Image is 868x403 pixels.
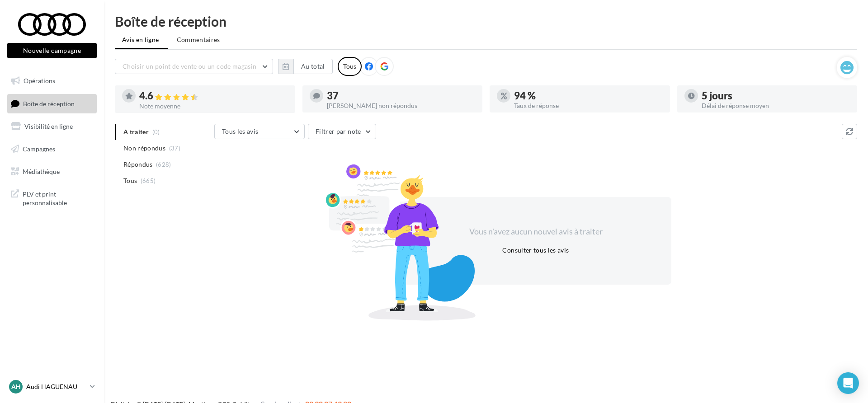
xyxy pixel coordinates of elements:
button: Tous les avis [214,124,305,139]
div: Tous [338,57,362,76]
button: Au total [278,59,333,74]
a: Campagnes [5,140,99,159]
span: Boîte de réception [23,99,75,107]
div: 5 jours [702,91,850,101]
div: [PERSON_NAME] non répondus [327,103,476,109]
span: (628) [156,161,171,168]
div: 4.6 [139,91,288,101]
a: Boîte de réception [5,94,99,113]
span: Tous les avis [222,127,259,135]
span: (37) [169,145,180,152]
span: Choisir un point de vente ou un code magasin [123,62,256,70]
div: Boîte de réception [115,14,857,28]
p: Audi HAGUENAU [26,382,86,391]
div: 94 % [514,91,663,101]
span: Commentaires [177,35,220,44]
button: Consulter tous les avis [499,245,572,256]
div: Taux de réponse [514,103,663,109]
span: PLV et print personnalisable [23,188,93,207]
div: Délai de réponse moyen [702,103,850,109]
div: Vous n'avez aucun nouvel avis à traiter [458,226,613,238]
span: Opérations [24,77,55,84]
a: Visibilité en ligne [5,117,99,136]
a: Médiathèque [5,162,99,181]
span: Médiathèque [23,167,60,175]
span: Tous [123,176,137,185]
div: 37 [327,91,476,101]
span: Campagnes [23,145,55,153]
span: Non répondus [123,144,165,153]
a: PLV et print personnalisable [5,184,99,211]
a: AH Audi HAGUENAU [7,378,97,395]
span: AH [11,382,21,391]
a: Opérations [5,71,99,90]
span: (665) [141,177,156,184]
span: Répondus [123,160,153,169]
div: Open Intercom Messenger [837,372,859,394]
button: Nouvelle campagne [7,43,97,58]
span: Visibilité en ligne [24,122,73,130]
button: Choisir un point de vente ou un code magasin [115,59,273,74]
button: Au total [293,59,333,74]
div: Note moyenne [139,103,288,109]
button: Filtrer par note [308,124,376,139]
